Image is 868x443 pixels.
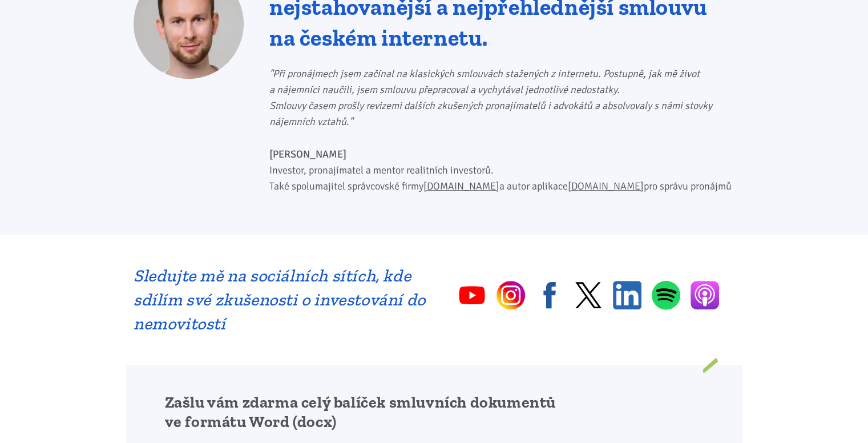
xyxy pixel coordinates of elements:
[613,281,641,309] a: Linkedin
[652,280,680,310] a: Spotify
[269,148,346,160] b: [PERSON_NAME]
[574,281,603,309] a: Twitter
[691,281,719,309] a: Apple Podcasts
[269,146,734,194] p: Investor, pronajímatel a mentor realitních investorů. Také spolumajitel správcovské firmy a autor...
[165,393,565,432] h2: Zašlu vám zdarma celý balíček smluvních dokumentů ve formátu Word (docx)
[535,281,564,309] a: Facebook
[423,180,499,192] a: [DOMAIN_NAME]
[458,281,486,309] a: YouTube
[496,281,525,309] a: Instagram
[134,264,426,336] h2: Sledujte mě na sociálních sítích, kde sdílím své zkušenosti o investování do nemovitostí
[568,180,644,192] a: [DOMAIN_NAME]
[269,67,712,128] i: "Při pronájmech jsem začínal na klasických smlouvách stažených z internetu. Postupně, jak mě živo...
